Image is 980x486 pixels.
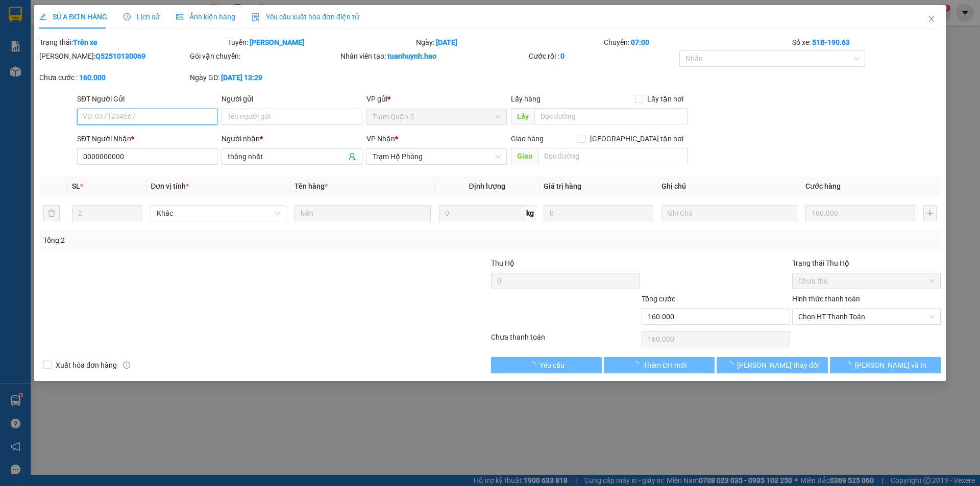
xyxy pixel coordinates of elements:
[52,360,121,371] span: Xuất hóa đơn hàng
[250,38,304,46] b: [PERSON_NAME]
[631,38,649,46] b: 07:00
[726,361,737,368] span: loading
[643,93,688,105] span: Lấy tận nơi
[221,73,262,82] b: [DATE] 13:29
[544,182,581,190] span: Giá trị hàng
[95,52,145,60] b: Q52510130069
[227,37,415,48] div: Tuyến:
[95,25,427,38] li: 26 Phó Cơ Điều, Phường 12
[490,331,641,349] div: Chưa thanh toán
[13,74,146,91] b: GỬI : Trạm Hộ Phòng
[586,133,688,144] span: [GEOGRAPHIC_DATA] tận nơi
[798,309,935,324] span: Chọn HT Thanh Toán
[604,357,715,373] button: Thêm ĐH mới
[415,37,603,48] div: Ngày:
[805,182,841,190] span: Cước hàng
[643,360,687,371] span: Thêm ĐH mới
[791,37,942,48] div: Số xe:
[491,259,514,267] span: Thu Hộ
[717,357,827,373] button: [PERSON_NAME] thay đổi
[528,361,540,368] span: loading
[124,13,160,21] span: Lịch sử
[190,50,338,62] div: Gói vận chuyển:
[72,182,80,190] span: SL
[525,205,535,221] span: kg
[123,362,130,369] span: info-circle
[792,295,860,303] label: Hình thức thanh toán
[295,182,328,190] span: Tên hàng
[373,149,501,164] span: Trạm Hộ Phòng
[923,205,937,221] button: plus
[38,37,227,48] div: Trạng thái:
[43,235,378,246] div: Tổng: 2
[830,357,941,373] button: [PERSON_NAME] và In
[176,13,183,20] span: picture
[79,73,106,82] b: 160.000
[366,135,395,143] span: VP Nhận
[511,135,544,143] span: Giao hàng
[348,152,356,161] span: user-add
[366,93,507,105] div: VP gửi
[373,109,501,124] span: Trạm Quận 5
[927,15,936,23] span: close
[176,13,235,21] span: Ảnh kiện hàng
[436,38,457,46] b: [DATE]
[540,360,565,371] span: Yêu cầu
[544,205,653,221] input: 0
[792,258,941,269] div: Trạng thái Thu Hộ
[124,13,131,20] span: clock-circle
[603,37,791,48] div: Chuyến:
[469,182,505,190] span: Định lượng
[190,72,338,83] div: Ngày GD:
[77,93,217,105] div: SĐT Người Gửi
[642,295,675,303] span: Tổng cước
[39,72,188,83] div: Chưa cước :
[157,206,280,221] span: Khác
[529,50,677,62] div: Cước rồi :
[855,360,926,371] span: [PERSON_NAME] và In
[661,205,797,221] input: Ghi Chú
[798,273,935,289] span: Chưa thu
[560,52,565,60] b: 0
[43,205,60,221] button: delete
[252,13,260,21] img: icon
[538,148,688,164] input: Dọc đường
[491,357,602,373] button: Yêu cầu
[252,13,359,21] span: Yêu cầu xuất hóa đơn điện tử
[13,13,64,64] img: logo.jpg
[77,133,217,144] div: SĐT Người Nhận
[39,50,188,62] div: [PERSON_NAME]:
[511,108,534,124] span: Lấy
[73,38,97,46] b: Trên xe
[95,38,427,50] li: Hotline: 02839552959
[917,5,946,34] button: Close
[844,361,855,368] span: loading
[511,148,538,164] span: Giao
[737,360,819,371] span: [PERSON_NAME] thay đổi
[812,38,850,46] b: 51B-190.63
[151,182,189,190] span: Đơn vị tính
[222,133,362,144] div: Người nhận
[39,13,46,20] span: edit
[295,205,430,221] input: VD: Bàn, Ghế
[222,93,362,105] div: Người gửi
[39,13,107,21] span: SỬA ĐƠN HÀNG
[511,95,541,103] span: Lấy hàng
[340,50,527,62] div: Nhân viên tạo:
[632,361,643,368] span: loading
[387,52,436,60] b: tuanhuynh.hao
[657,176,801,196] th: Ghi chú
[534,108,688,124] input: Dọc đường
[805,205,915,221] input: 0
